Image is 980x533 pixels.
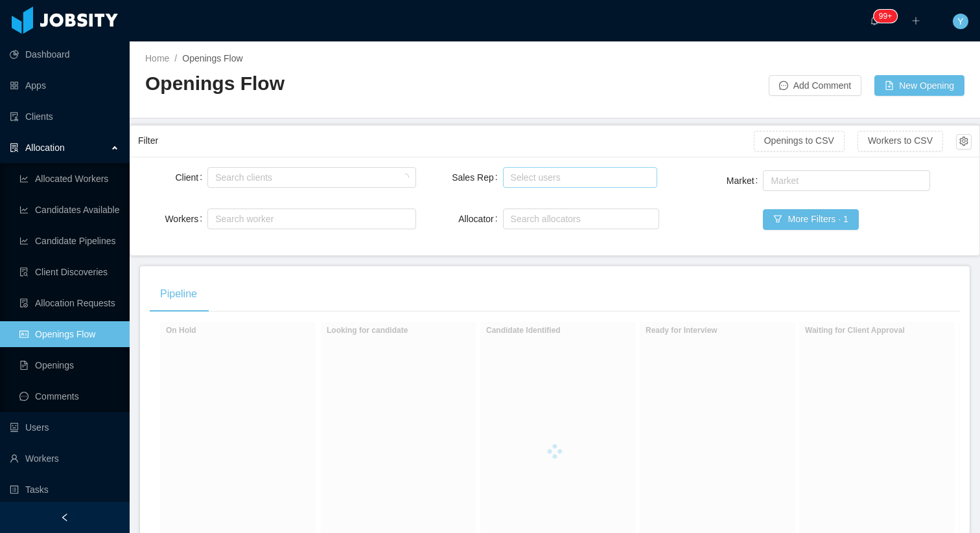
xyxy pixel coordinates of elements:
[511,212,646,225] div: Search allocators
[771,174,916,187] div: Market
[145,71,555,97] h2: Openings Flow
[10,414,119,440] a: icon: robotUsers
[769,75,861,96] button: icon: messageAdd Comment
[145,53,169,63] a: Home
[957,14,963,29] span: Y
[19,383,119,409] a: icon: messageComments
[19,352,119,378] a: icon: file-textOpenings
[19,321,119,347] a: icon: idcardOpenings Flow
[174,53,177,63] span: /
[754,131,845,152] button: Openings to CSV
[165,214,207,224] label: Workers
[763,209,858,230] button: icon: filterMore Filters · 1
[10,104,119,130] a: icon: auditClients
[10,446,119,471] a: icon: userWorkers
[911,16,920,25] i: icon: plus
[215,212,396,225] div: Search worker
[727,176,764,186] label: Market
[19,259,119,285] a: icon: file-searchClient Discoveries
[458,214,502,224] label: Allocator
[10,41,119,67] a: icon: pie-chartDashboard
[401,174,409,183] i: icon: loading
[19,197,119,223] a: icon: line-chartCandidates Available
[182,53,242,63] span: Openings Flow
[19,166,119,192] a: icon: line-chartAllocated Workers
[767,173,774,188] input: Market
[10,143,19,152] i: icon: solution
[25,142,65,153] span: Allocation
[870,16,879,25] i: icon: bell
[211,211,218,227] input: Workers
[511,171,644,184] div: Select users
[175,172,207,183] label: Client
[874,10,897,23] sup: 400
[10,477,119,503] a: icon: profileTasks
[19,290,119,316] a: icon: file-doneAllocation Requests
[138,129,754,153] div: Filter
[507,211,514,227] input: Allocator
[874,75,964,96] button: icon: file-addNew Opening
[215,171,402,184] div: Search clients
[956,134,972,150] button: icon: setting
[452,172,502,183] label: Sales Rep
[211,170,218,185] input: Client
[507,170,514,185] input: Sales Rep
[857,131,943,152] button: Workers to CSV
[19,228,119,254] a: icon: line-chartCandidate Pipelines
[150,276,207,312] div: Pipeline
[10,73,119,98] a: icon: appstoreApps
